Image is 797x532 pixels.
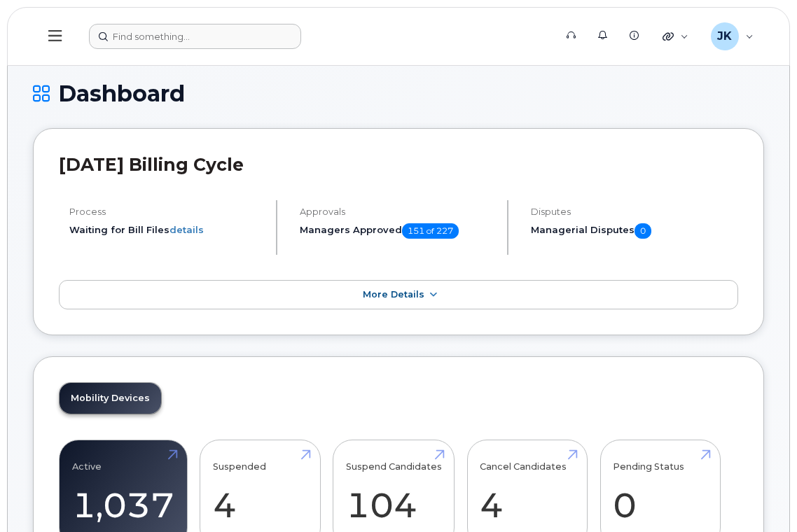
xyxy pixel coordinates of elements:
[635,223,651,239] span: 0
[69,206,264,217] h4: Process
[363,289,424,300] span: More Details
[169,224,204,235] a: details
[59,154,738,175] h2: [DATE] Billing Cycle
[531,223,739,239] h5: Managerial Disputes
[300,206,494,217] h4: Approvals
[60,383,161,414] a: Mobility Devices
[69,223,264,237] li: Waiting for Bill Files
[300,223,494,239] h5: Managers Approved
[402,223,459,239] span: 151 of 227
[33,81,764,106] h1: Dashboard
[531,206,739,217] h4: Disputes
